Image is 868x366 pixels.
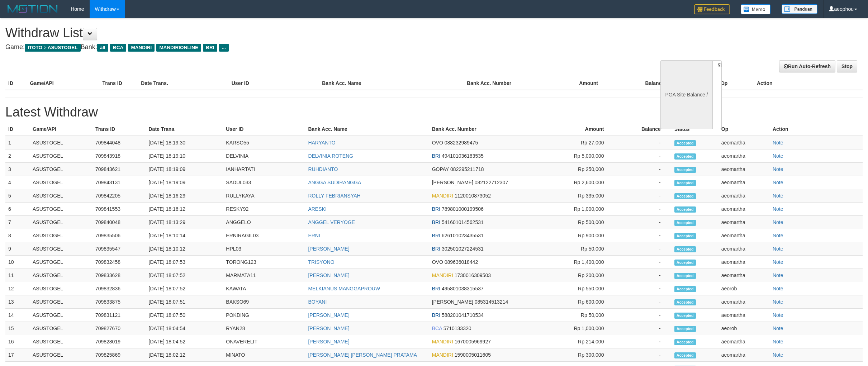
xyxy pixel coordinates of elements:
th: Trans ID [93,123,146,136]
a: ERNI [308,233,320,238]
td: aeomartha [718,216,770,229]
span: Accepted [674,193,696,199]
td: Rp 550,000 [548,282,615,295]
span: 494101036183535 [442,153,484,159]
td: - [615,229,671,242]
td: - [615,322,671,335]
span: 085314513214 [475,299,508,305]
th: Trans ID [100,77,138,90]
td: Rp 900,000 [548,229,615,242]
td: Rp 250,000 [548,163,615,176]
span: 082295211718 [450,166,484,172]
td: [DATE] 18:07:51 [146,295,223,309]
h1: Latest Withdraw [5,105,863,119]
td: aeomartha [718,348,770,362]
a: Note [773,166,783,172]
a: Note [773,153,783,159]
td: [DATE] 18:02:12 [146,348,223,362]
span: MANDIRI [432,339,453,344]
span: BRI [432,286,440,291]
td: 709833628 [93,269,146,282]
td: SADUL033 [223,176,305,189]
td: - [615,149,671,163]
td: 2 [5,149,30,163]
span: ITOTO > ASUSTOGEL [25,44,81,52]
td: - [615,242,671,256]
th: Bank Acc. Name [305,123,429,136]
img: MOTION_logo.png [5,4,60,14]
td: ASUSTOGEL [30,216,93,229]
h1: Withdraw List [5,26,571,40]
a: [PERSON_NAME] [308,339,349,344]
td: Rp 1,400,000 [548,256,615,269]
a: Note [773,233,783,238]
span: Accepted [674,140,696,146]
span: Accepted [674,273,696,279]
a: ANGGA SUDIRANGGA [308,180,361,185]
td: 5 [5,189,30,203]
td: ASUSTOGEL [30,295,93,309]
span: OVO [432,259,443,265]
td: [DATE] 18:07:50 [146,309,223,322]
td: Rp 2,600,000 [548,176,615,189]
th: Date Trans. [138,77,228,90]
td: 709844048 [93,136,146,149]
td: aeomartha [718,269,770,282]
span: 541601014562531 [442,219,484,225]
span: 495801038315537 [442,286,484,291]
td: 3 [5,163,30,176]
td: ASUSTOGEL [30,189,93,203]
td: POKDING [223,309,305,322]
th: Op [718,77,754,90]
td: 709843621 [93,163,146,176]
a: Note [773,286,783,291]
td: Rp 1,000,000 [548,203,615,216]
th: User ID [223,123,305,136]
span: MANDIRI [432,272,453,278]
span: BRI [432,233,440,238]
th: Action [754,77,863,90]
td: 709825869 [93,348,146,362]
img: Feedback.jpg [694,4,730,14]
td: - [615,189,671,203]
td: 709832458 [93,256,146,269]
a: ANGGEL VERYOGE [308,219,355,225]
a: Note [773,180,783,185]
td: 1 [5,136,30,149]
td: aeomartha [718,176,770,189]
td: 709827670 [93,322,146,335]
th: Balance [615,123,671,136]
a: [PERSON_NAME] [PERSON_NAME] PRATAMA [308,352,417,358]
td: ASUSTOGEL [30,348,93,362]
a: RUHDIANTO [308,166,338,172]
th: Op [718,123,770,136]
td: ONAVERELIT [223,335,305,348]
td: MARMATA11 [223,269,305,282]
th: Status [672,123,718,136]
td: 12 [5,282,30,295]
td: 9 [5,242,30,256]
a: Note [773,219,783,225]
td: [DATE] 18:04:54 [146,322,223,335]
a: [PERSON_NAME] [308,325,349,331]
td: [DATE] 18:07:53 [146,256,223,269]
th: Date Trans. [146,123,223,136]
img: panduan.png [782,4,817,14]
td: - [615,309,671,322]
a: HARYANTO [308,140,335,146]
a: Note [773,299,783,305]
td: IANHARTATI [223,163,305,176]
a: Note [773,140,783,146]
td: aeomartha [718,149,770,163]
span: Accepted [674,233,696,239]
span: BRI [432,206,440,212]
td: - [615,216,671,229]
span: Accepted [674,167,696,173]
span: ... [219,44,229,52]
span: MANDIRI [432,193,453,199]
td: 14 [5,309,30,322]
td: [DATE] 18:10:14 [146,229,223,242]
td: 8 [5,229,30,242]
span: BRI [203,44,217,52]
td: aeomartha [718,189,770,203]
